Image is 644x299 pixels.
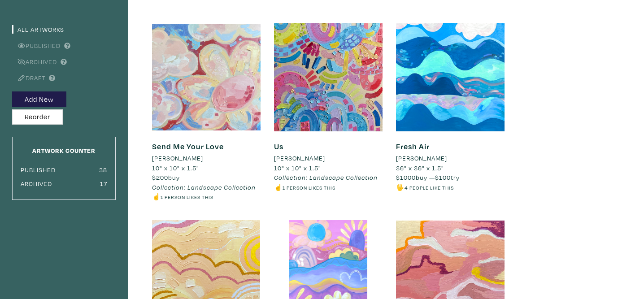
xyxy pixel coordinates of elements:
a: [PERSON_NAME] [274,153,383,163]
span: $200 [152,173,168,182]
a: Published [12,41,61,50]
small: 1 person likes this [161,194,213,200]
small: 1 person likes this [283,184,335,191]
a: [PERSON_NAME] [396,153,505,163]
small: Archived [21,179,52,188]
button: Add New [12,91,66,107]
li: [PERSON_NAME] [152,153,203,163]
a: Us [274,141,283,152]
span: buy [152,173,180,182]
li: [PERSON_NAME] [274,153,325,163]
small: 17 [100,179,107,188]
span: 10" x 10" x 1.5" [274,164,321,172]
small: 38 [99,165,107,174]
li: [PERSON_NAME] [396,153,447,163]
small: Published [21,165,56,174]
button: Reorder [12,109,63,125]
span: 10" x 10" x 1.5" [152,164,199,172]
span: $100 [435,173,451,182]
li: 🖐️ [396,182,505,192]
em: Collection: Landscape Collection [152,183,256,191]
em: Collection: Landscape Collection [274,173,378,182]
li: ☝️ [152,192,261,202]
a: Archived [12,57,57,66]
span: 36" x 36" x 1.5" [396,164,444,172]
a: All Artworks [12,25,64,34]
small: 4 people like this [405,184,454,191]
small: Artwork Counter [32,146,96,155]
li: ☝️ [274,182,383,192]
a: Send Me Your Love [152,141,224,152]
a: Fresh Air [396,141,430,152]
span: $1000 [396,173,416,182]
a: Draft [12,74,45,82]
span: buy — try [396,173,460,182]
a: [PERSON_NAME] [152,153,261,163]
